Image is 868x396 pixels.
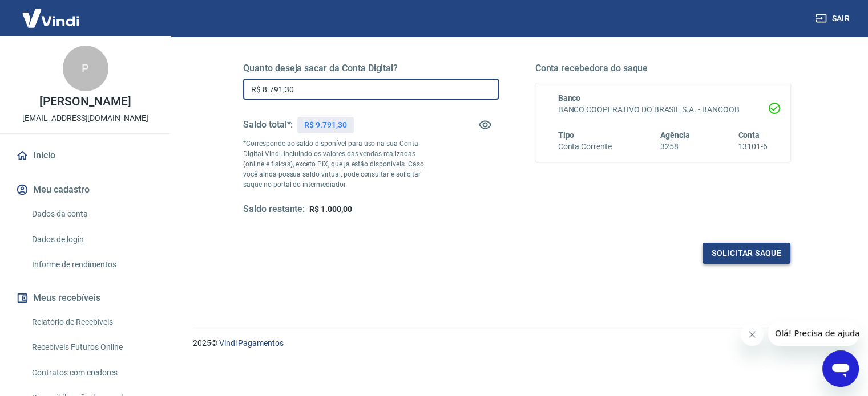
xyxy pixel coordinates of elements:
p: [PERSON_NAME] [39,96,131,108]
a: Dados de login [27,228,157,251]
h6: BANCO COOPERATIVO DO BRASIL S.A. - BANCOOB [558,104,768,116]
h6: 13101-6 [738,141,768,153]
span: Agência [660,130,690,140]
div: P [63,46,108,91]
iframe: Botão para abrir a janela de mensagens [822,350,859,387]
a: Vindi Pagamentos [219,338,284,348]
h6: 3258 [660,141,690,153]
img: Vindi [14,1,88,35]
a: Relatório de Recebíveis [27,311,157,334]
span: Tipo [558,130,575,140]
h6: Conta Corrente [558,141,612,153]
p: R$ 9.791,30 [304,119,346,131]
a: Recebíveis Futuros Online [27,336,157,359]
h5: Conta recebedora do saque [535,63,791,74]
button: Solicitar saque [703,243,790,264]
a: Informe de rendimentos [27,253,157,276]
span: Olá! Precisa de ajuda? [7,8,96,17]
p: [EMAIL_ADDRESS][DOMAIN_NAME] [22,112,148,124]
h5: Saldo restante: [243,203,305,215]
a: Contratos com credores [27,361,157,385]
span: R$ 1.000,00 [309,205,352,214]
h5: Saldo total*: [243,119,293,130]
span: Banco [558,93,581,103]
p: 2025 © [193,337,841,349]
button: Meus recebíveis [14,285,157,311]
p: *Corresponde ao saldo disponível para uso na sua Conta Digital Vindi. Incluindo os valores das ve... [243,138,435,190]
button: Meu cadastro [14,177,157,202]
a: Dados da conta [27,202,157,226]
iframe: Mensagem da empresa [768,321,859,346]
span: Conta [738,130,760,140]
h5: Quanto deseja sacar da Conta Digital? [243,63,499,74]
a: Início [14,143,157,168]
button: Sair [813,8,854,29]
iframe: Fechar mensagem [741,323,764,346]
